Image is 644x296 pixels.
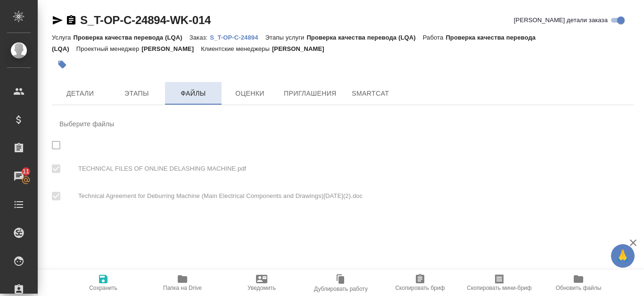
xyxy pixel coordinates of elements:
span: 🙏 [615,246,631,266]
span: Файлы [171,88,216,99]
p: [PERSON_NAME] [141,45,201,52]
p: Проверка качества перевода (LQA) [306,34,422,41]
span: Детали [58,88,103,99]
button: Скопировать ссылку для ЯМессенджера [52,15,63,26]
span: Приглашения [284,88,337,99]
p: Проверка качества перевода (LQA) [73,34,189,41]
p: Этапы услуги [265,34,307,41]
button: 🙏 [611,244,635,268]
span: [PERSON_NAME] детали заказа [514,16,608,25]
span: Этапы [114,88,159,99]
p: Проектный менеджер [76,45,141,52]
button: Добавить тэг [52,54,73,75]
span: Оценки [227,88,272,99]
a: S_T-OP-C-24894-WK-014 [80,14,211,26]
p: S_T-OP-C-24894 [210,34,265,41]
div: Выберите файлы [52,113,634,135]
p: Заказ: [190,34,210,41]
span: 11 [17,167,35,176]
span: SmartCat [348,88,393,99]
a: S_T-OP-C-24894 [210,33,265,41]
a: 11 [2,164,35,188]
p: Услуга [52,34,73,41]
p: Клиентские менеджеры [201,45,272,52]
p: Работа [423,34,446,41]
p: [PERSON_NAME] [272,45,331,52]
button: Скопировать ссылку [66,15,77,26]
